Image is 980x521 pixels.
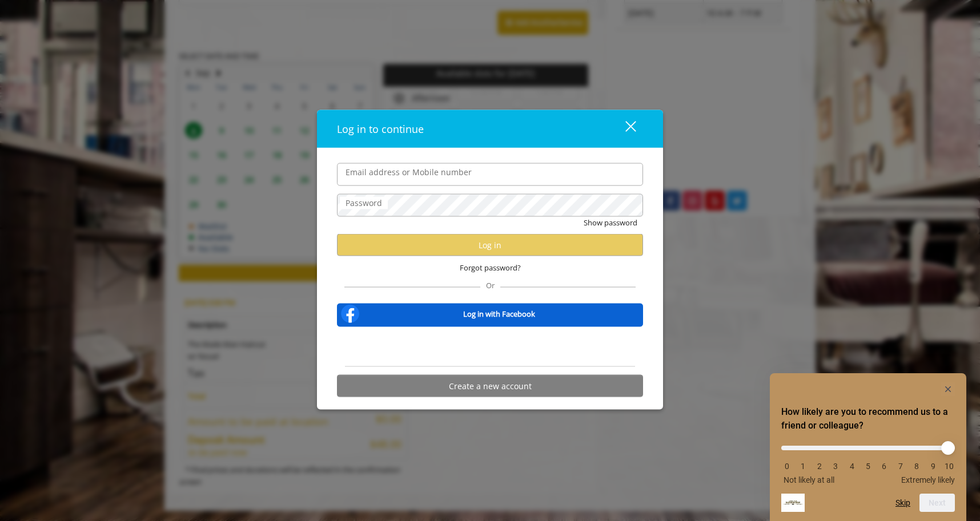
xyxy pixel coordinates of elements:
button: Next question [919,494,955,512]
button: Skip [895,498,910,507]
li: 7 [895,462,906,471]
span: Or [480,280,500,290]
li: 1 [797,462,809,471]
div: close dialog [612,120,635,138]
li: 9 [927,462,939,471]
li: 6 [878,462,890,471]
li: 3 [830,462,841,471]
span: Forgot password? [460,262,521,274]
button: Create a new account [337,375,643,397]
span: Log in to continue [337,122,424,135]
input: Email address or Mobile number [337,163,643,185]
button: Show password [584,216,637,228]
b: Log in with Facebook [463,308,535,320]
li: 2 [814,462,825,471]
button: close dialog [604,117,643,140]
label: Email address or Mobile number [340,165,477,178]
span: Extremely likely [901,475,955,484]
li: 10 [943,462,955,471]
button: Log in [337,234,643,256]
label: Password [340,196,388,209]
img: facebook-logo [339,302,362,325]
div: How likely are you to recommend us to a friend or colleague? Select an option from 0 to 10, with ... [781,437,955,484]
input: Password [337,193,643,216]
li: 8 [911,462,922,471]
span: Not likely at all [784,475,834,484]
iframe: Sign in with Google Button [427,334,553,360]
div: How likely are you to recommend us to a friend or colleague? Select an option from 0 to 10, with ... [781,382,955,512]
li: 0 [781,462,793,471]
li: 4 [846,462,858,471]
h2: How likely are you to recommend us to a friend or colleague? Select an option from 0 to 10, with ... [781,405,955,433]
li: 5 [862,462,874,471]
button: Hide survey [941,382,955,396]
